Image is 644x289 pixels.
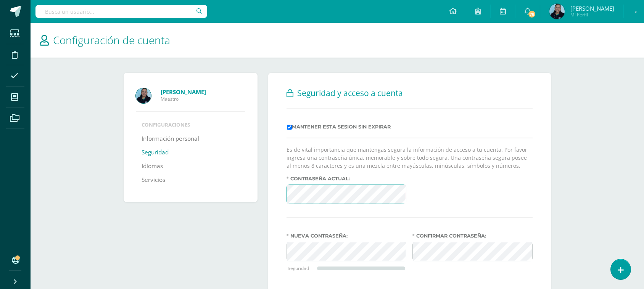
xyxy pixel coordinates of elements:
img: 8f13549dc7ba310a620212ff1b612079.png [549,4,565,19]
label: Mantener esta sesion sin expirar [287,124,391,130]
span: Configuración de cuenta [53,33,170,47]
input: Mantener esta sesion sin expirar [287,125,292,130]
span: Maestro [161,96,245,102]
p: Es de vital importancia que mantengas segura la información de acceso a tu cuenta. Por favor ingr... [287,146,533,170]
span: Seguridad y acceso a cuenta [297,88,403,98]
strong: [PERSON_NAME] [161,88,206,96]
a: [PERSON_NAME] [161,88,245,96]
a: Seguridad [142,146,169,159]
label: Confirmar contraseña: [412,233,533,239]
li: Configuraciones [142,121,240,128]
a: Idiomas [142,159,163,173]
img: Profile picture of Rogelia Martinez [136,88,151,103]
a: Información personal [142,132,199,146]
input: Busca un usuario... [35,5,207,18]
label: Nueva contraseña: [287,233,407,239]
span: [PERSON_NAME] [570,5,614,12]
label: Contraseña actual: [287,176,407,181]
a: Servicios [142,173,165,187]
span: 78 [528,10,536,18]
div: Seguridad [288,265,317,271]
span: Mi Perfil [570,11,614,18]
